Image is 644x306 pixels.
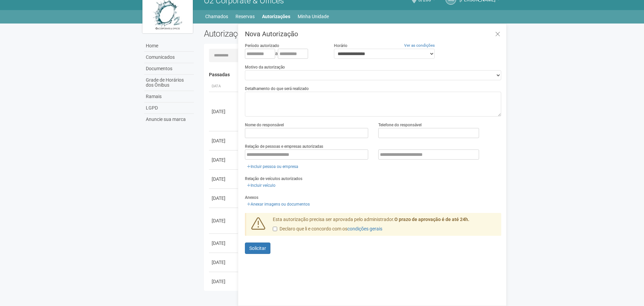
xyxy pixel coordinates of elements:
a: Reservas [235,12,255,21]
label: Horário [334,43,347,49]
a: Chamados [205,12,228,21]
a: Anuncie sua marca [144,114,194,125]
a: Ramais [144,91,194,102]
a: Comunicados [144,52,194,63]
label: Detalhamento do que será realizado [245,86,309,92]
div: [DATE] [212,176,237,182]
strong: O prazo de aprovação é de até 24h. [394,217,469,222]
h4: Passadas [209,72,497,77]
a: Minha Unidade [298,12,329,21]
div: [DATE] [212,137,237,144]
input: Declaro que li e concordo com oscondições gerais [273,227,277,231]
th: Data [209,81,239,92]
div: [DATE] [212,259,237,266]
a: Grade de Horários dos Ônibus [144,75,194,91]
button: Solicitar [245,243,270,254]
label: Declaro que li e concordo com os [273,226,382,232]
a: LGPD [144,102,194,114]
div: [DATE] [212,278,237,285]
div: [DATE] [212,157,237,163]
a: Home [144,40,194,52]
a: Incluir veículo [245,182,277,189]
a: Autorizações [262,12,290,21]
h2: Autorizações [204,29,348,39]
label: Período autorizado [245,43,279,49]
a: Incluir pessoa ou empresa [245,163,300,170]
a: condições gerais [347,226,382,231]
div: [DATE] [212,108,237,115]
a: Ver as condições [404,43,435,48]
h3: Nova Autorização [245,31,501,37]
div: [DATE] [212,195,237,202]
div: [DATE] [212,217,237,224]
span: Solicitar [249,246,266,251]
label: Motivo da autorização [245,64,285,70]
label: Telefone do responsável [378,122,422,128]
label: Anexos [245,194,258,201]
div: [DATE] [212,240,237,247]
div: Esta autorização precisa ser aprovada pelo administrador. [268,216,502,236]
label: Relação de veículos autorizados [245,176,302,182]
div: a [245,49,324,59]
a: Documentos [144,63,194,75]
label: Nome do responsável [245,122,284,128]
label: Relação de pessoas e empresas autorizadas [245,143,323,149]
a: Anexar imagens ou documentos [245,201,312,208]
